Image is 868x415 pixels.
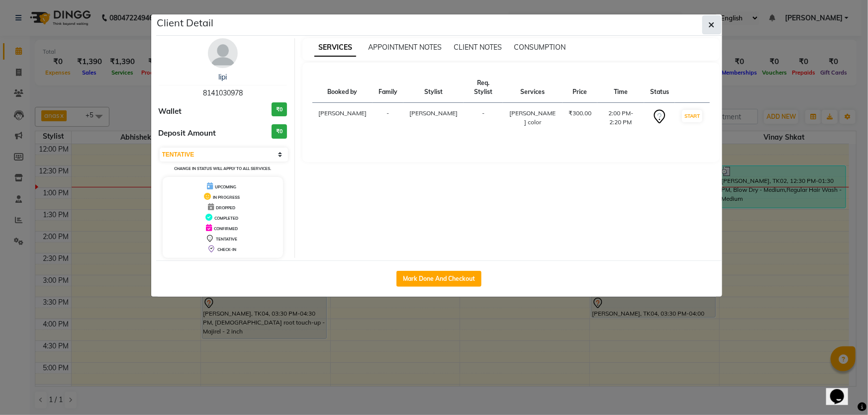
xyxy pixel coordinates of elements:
[514,43,566,52] span: CONSUMPTION
[569,109,591,118] div: ₹300.00
[503,73,563,103] th: Services
[454,43,502,52] span: CLIENT NOTES
[208,38,238,68] img: avatar
[216,205,235,210] span: DROPPED
[312,103,373,133] td: [PERSON_NAME]
[464,103,503,133] td: -
[403,73,464,103] th: Stylist
[213,195,240,200] span: IN PROGRESS
[218,73,227,82] a: lipi
[396,271,482,287] button: Mark Done And Checkout
[644,73,675,103] th: Status
[217,247,236,252] span: CHECK-IN
[312,73,373,103] th: Booked by
[157,15,214,30] h5: Client Detail
[464,73,503,103] th: Req. Stylist
[597,73,645,103] th: Time
[174,166,271,171] small: Change in status will apply to all services.
[409,109,458,117] span: [PERSON_NAME]
[509,109,557,127] div: [PERSON_NAME] color
[214,216,238,221] span: COMPLETED
[682,110,702,122] button: START
[214,226,238,231] span: CONFIRMED
[373,103,403,133] td: -
[203,88,243,97] span: 8141030978
[159,128,216,139] span: Deposit Amount
[826,375,858,405] iframe: chat widget
[272,102,287,117] h3: ₹0
[215,184,236,189] span: UPCOMING
[368,43,442,52] span: APPOINTMENT NOTES
[597,103,645,133] td: 2:00 PM-2:20 PM
[563,73,597,103] th: Price
[373,73,403,103] th: Family
[314,39,356,57] span: SERVICES
[272,124,287,139] h3: ₹0
[159,106,182,117] span: Wallet
[216,237,237,242] span: TENTATIVE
